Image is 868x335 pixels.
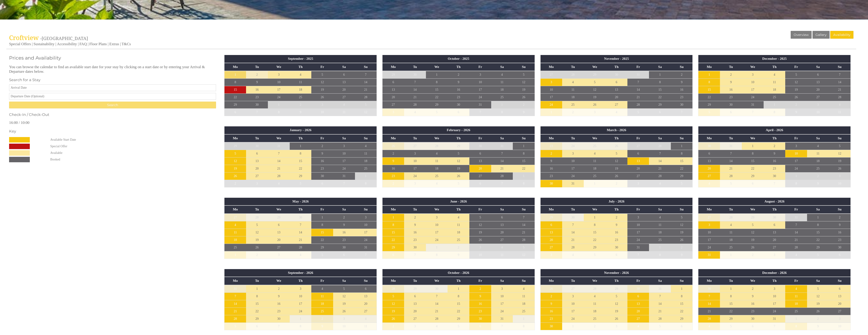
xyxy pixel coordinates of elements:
td: 11 [562,86,584,94]
td: 3 [382,109,404,116]
td: 28 [404,101,426,109]
td: 13 [606,86,627,94]
td: 3 [742,71,764,79]
td: 5 [513,71,535,79]
th: Th [448,63,469,71]
td: 29 [649,101,671,109]
td: 31 [742,101,764,109]
td: 9 [671,79,693,86]
a: FAQ [79,42,87,46]
td: 8 [649,79,671,86]
th: Sa [649,63,671,71]
td: 12 [785,79,807,86]
td: 14 [355,79,377,86]
td: 3 [404,150,426,157]
td: 7 [627,79,649,86]
td: 7 [246,109,268,116]
td: 11 [491,79,513,86]
td: 30 [246,142,268,150]
td: 1 [540,109,562,116]
th: Su [355,63,377,71]
td: 2 [382,150,404,157]
input: Departure Date (Optional) [9,93,216,100]
th: Th [606,134,627,142]
a: Overview [791,31,812,39]
td: 22 [426,94,448,101]
th: We [426,63,448,71]
td: 1 [491,101,513,109]
td: 30 [671,101,693,109]
th: Tu [246,63,268,71]
td: 10 [333,150,355,157]
td: 4 [404,109,426,116]
a: [GEOGRAPHIC_DATA] [42,35,88,41]
th: October - 2025 [382,55,535,63]
h2: Prices and Availability [9,55,216,61]
input: Search [9,102,216,108]
td: 29 [426,101,448,109]
td: 21 [829,86,851,94]
td: 12 [355,109,377,116]
td: 6 [333,71,355,79]
a: Accessibility [57,42,77,46]
td: 29 [698,101,720,109]
th: Sa [649,134,671,142]
h3: Check-In / Check-Out [9,112,216,117]
td: 1 [671,142,693,150]
td: 6 [246,150,268,157]
th: We [742,134,764,142]
td: 20 [382,94,404,101]
td: 4 [807,142,829,150]
td: 2 [513,101,535,109]
td: 21 [627,94,649,101]
td: 2 [671,71,693,79]
td: 9 [513,109,535,116]
td: 10 [742,79,764,86]
th: Th [448,134,469,142]
td: 4 [606,109,627,116]
th: Sa [807,63,829,71]
th: Sa [491,63,513,71]
th: Fr [469,134,491,142]
td: 24 [742,94,764,101]
td: 30 [720,101,742,109]
td: 17 [742,86,764,94]
td: 15 [224,86,246,94]
td: 19 [584,94,606,101]
td: 6 [382,79,404,86]
th: November - 2025 [540,55,693,63]
td: 15 [426,86,448,94]
td: 8 [426,79,448,86]
td: 27 [540,71,562,79]
td: 6 [649,109,671,116]
th: Tu [720,63,742,71]
td: 18 [491,86,513,94]
th: Fr [311,134,333,142]
th: Tu [404,63,426,71]
td: 8 [698,79,720,86]
th: Sa [333,63,355,71]
td: 31 [627,71,649,79]
td: 13 [333,79,355,86]
td: 25 [562,101,584,109]
td: 22 [224,94,246,101]
td: 3 [469,71,491,79]
td: 28 [649,142,671,150]
th: January - 2026 [224,126,377,134]
td: 6 [807,71,829,79]
td: 22 [649,94,671,101]
th: March - 2026 [540,126,693,134]
td: 19 [311,86,333,94]
td: 4 [355,142,377,150]
th: Mo [540,63,562,71]
td: 20 [333,86,355,94]
td: 18 [290,86,312,94]
td: 26 [311,94,333,101]
th: Su [829,63,851,71]
td: 3 [268,71,290,79]
a: T&Cs [122,42,131,46]
td: 5 [584,79,606,86]
td: 2 [311,142,333,150]
h3: Search for a Stay [9,77,216,82]
td: 1 [649,71,671,79]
